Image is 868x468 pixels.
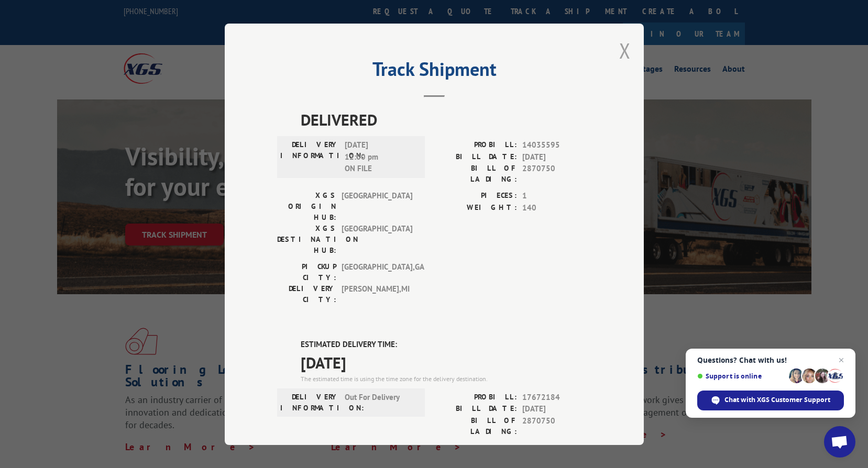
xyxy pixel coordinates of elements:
[434,415,517,437] label: BILL OF LADING:
[345,391,415,413] span: Out For Delivery
[280,391,339,413] label: DELIVERY INFORMATION:
[301,108,591,131] span: DELIVERED
[522,403,591,415] span: [DATE]
[434,163,517,185] label: BILL OF LADING:
[280,139,339,175] label: DELIVERY INFORMATION:
[345,139,415,175] span: [DATE] 12:00 pm ON FILE
[522,190,591,202] span: 1
[277,62,591,82] h2: Track Shipment
[434,202,517,214] label: WEIGHT:
[434,151,517,163] label: BILL DATE:
[522,415,591,437] span: 2870750
[277,190,336,223] label: XGS ORIGIN HUB:
[522,202,591,214] span: 140
[522,163,591,185] span: 2870750
[522,391,591,403] span: 17672184
[697,372,785,380] span: Support is online
[522,139,591,151] span: 14035595
[522,151,591,163] span: [DATE]
[342,283,412,305] span: [PERSON_NAME] , MI
[522,442,591,454] span: 1
[301,350,591,374] span: [DATE]
[824,426,855,458] div: Open chat
[434,391,517,403] label: PROBILL:
[342,223,412,256] span: [GEOGRAPHIC_DATA]
[697,391,844,410] div: Chat with XGS Customer Support
[277,223,336,256] label: XGS DESTINATION HUB:
[434,403,517,415] label: BILL DATE:
[724,395,830,405] span: Chat with XGS Customer Support
[277,283,336,305] label: DELIVERY CITY:
[697,356,844,364] span: Questions? Chat with us!
[301,339,591,351] label: ESTIMATED DELIVERY TIME:
[434,190,517,202] label: PIECES:
[342,261,412,283] span: [GEOGRAPHIC_DATA] , GA
[619,37,631,64] button: Close modal
[835,354,848,366] span: Close chat
[301,374,591,383] div: The estimated time is using the time zone for the delivery destination.
[342,190,412,223] span: [GEOGRAPHIC_DATA]
[434,139,517,151] label: PROBILL:
[277,261,336,283] label: PICKUP CITY:
[434,442,517,454] label: PIECES:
